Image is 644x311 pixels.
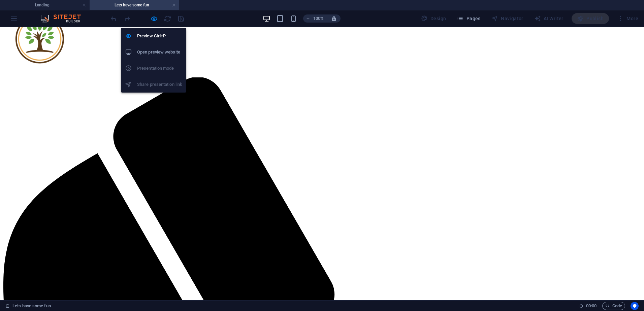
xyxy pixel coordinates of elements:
[579,302,597,310] h6: Session time
[631,302,639,310] button: Usercentrics
[602,302,625,310] button: Code
[137,32,182,40] h6: Preview Ctrl+P
[454,13,483,24] button: Pages
[457,15,480,22] span: Pages
[605,302,622,310] span: Code
[39,14,89,23] img: Editor Logo
[5,302,51,310] a: Click to cancel selection. Double-click to open Pages
[586,302,597,310] span: 00 00
[90,1,179,9] h4: Lets have some fun
[303,14,327,23] button: 100%
[313,14,324,23] h6: 100%
[591,303,592,308] span: :
[137,48,182,56] h6: Open preview website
